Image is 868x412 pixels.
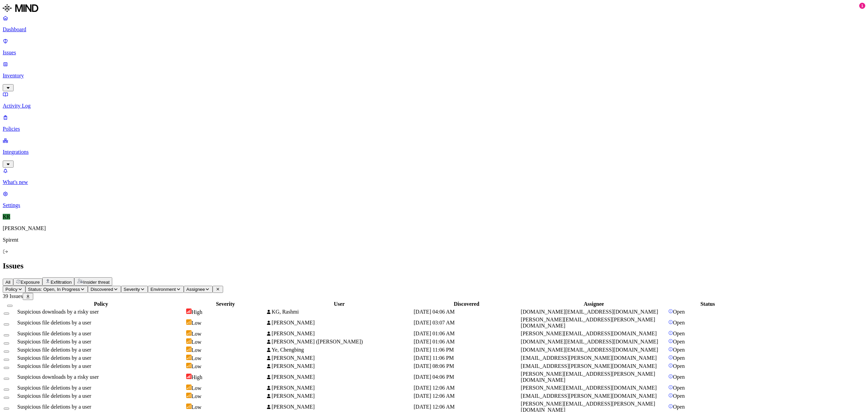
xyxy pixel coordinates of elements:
span: [DATE] 04:06 AM [414,309,455,315]
span: Low [192,404,201,410]
span: Suspicious downloads by a risky user [17,374,99,380]
span: [DOMAIN_NAME][EMAIL_ADDRESS][DOMAIN_NAME] [521,339,658,344]
button: Select row [4,367,9,369]
span: Open [673,347,685,353]
img: severity-low.svg [186,385,192,390]
span: Ye, Chengbing [272,347,304,353]
span: [PERSON_NAME][EMAIL_ADDRESS][PERSON_NAME][DOMAIN_NAME] [521,371,655,383]
button: Select row [4,323,9,325]
img: severity-high.svg [186,308,192,314]
p: Issues [3,50,865,56]
span: Suspicious file deletions by a user [17,331,91,336]
img: severity-low.svg [186,393,192,398]
span: Open [673,363,685,369]
p: What's new [3,179,865,185]
span: [PERSON_NAME] [272,374,315,380]
span: Suspicious file deletions by a user [17,355,91,361]
span: [DATE] 12:06 AM [414,385,455,391]
span: Exposure [21,280,40,285]
img: severity-high.svg [186,374,192,379]
span: [DATE] 11:06 PM [414,347,454,353]
span: Low [192,320,201,326]
span: Open [673,309,685,315]
span: [DOMAIN_NAME][EMAIL_ADDRESS][DOMAIN_NAME] [521,347,658,353]
span: [DATE] 08:06 PM [414,363,454,369]
h2: Issues [3,261,865,270]
span: Policy [5,287,18,292]
span: [PERSON_NAME][EMAIL_ADDRESS][DOMAIN_NAME] [521,331,657,336]
img: status-open.svg [668,385,673,390]
span: All [5,280,11,285]
span: Suspicious file deletions by a user [17,393,91,399]
span: Suspicious file deletions by a user [17,339,91,344]
span: Environment [151,287,176,292]
p: Integrations [3,149,865,155]
span: Low [192,363,201,369]
div: Assignee [521,301,667,307]
div: Discovered [414,301,519,307]
p: Dashboard [3,26,865,33]
span: Low [192,339,201,345]
button: Select row [4,342,9,344]
img: MIND [3,3,38,14]
img: severity-low.svg [186,338,192,344]
img: severity-low.svg [186,319,192,325]
p: Spirent [3,237,865,243]
span: 39 Issues [3,293,23,299]
span: High [192,309,202,315]
span: Low [192,331,201,337]
span: Open [673,404,685,410]
span: Insider threat [83,280,110,285]
span: [PERSON_NAME] [272,320,315,325]
button: Select row [4,313,9,315]
span: [DATE] 01:06 AM [414,331,455,336]
button: Select row [4,397,9,399]
img: severity-low.svg [186,347,192,352]
div: Status [668,301,747,307]
img: status-open.svg [668,404,673,409]
span: Open [673,339,685,344]
img: status-open.svg [668,309,673,314]
div: 1 [859,3,865,9]
span: [DATE] 04:06 PM [414,374,454,380]
span: Suspicious downloads by a risky user [17,309,99,315]
span: Open [673,331,685,336]
span: Status: Open, In Progress [28,287,80,292]
span: Low [192,393,201,399]
div: Policy [17,301,185,307]
span: Low [192,347,201,353]
div: User [266,301,412,307]
span: [DATE] 01:06 AM [414,339,455,344]
button: Select row [4,389,9,391]
span: [PERSON_NAME][EMAIL_ADDRESS][DOMAIN_NAME] [521,385,657,391]
img: severity-low.svg [186,404,192,409]
span: Suspicious file deletions by a user [17,320,91,325]
span: Open [673,355,685,361]
img: severity-low.svg [186,330,192,336]
span: Exfiltration [51,280,72,285]
span: Suspicious file deletions by a user [17,347,91,353]
button: Select row [4,334,9,336]
span: Suspicious file deletions by a user [17,363,91,369]
span: [DOMAIN_NAME][EMAIL_ADDRESS][DOMAIN_NAME] [521,309,658,315]
span: [EMAIL_ADDRESS][PERSON_NAME][DOMAIN_NAME] [521,363,657,369]
img: status-open.svg [668,374,673,379]
img: status-open.svg [668,363,673,368]
span: Discovered [91,287,113,292]
button: Select all [7,305,13,307]
span: Low [192,355,201,361]
span: [PERSON_NAME] [272,363,315,369]
button: Select row [4,408,9,410]
span: Open [673,385,685,391]
span: [PERSON_NAME] [272,331,315,336]
img: status-open.svg [668,355,673,360]
span: [PERSON_NAME] [272,393,315,399]
span: [PERSON_NAME] [272,355,315,361]
span: Severity [124,287,140,292]
span: [EMAIL_ADDRESS][PERSON_NAME][DOMAIN_NAME] [521,393,657,399]
button: Select row [4,359,9,361]
p: Inventory [3,73,865,79]
span: [PERSON_NAME] [272,404,315,410]
span: Assignee [186,287,205,292]
button: Select row [4,378,9,380]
